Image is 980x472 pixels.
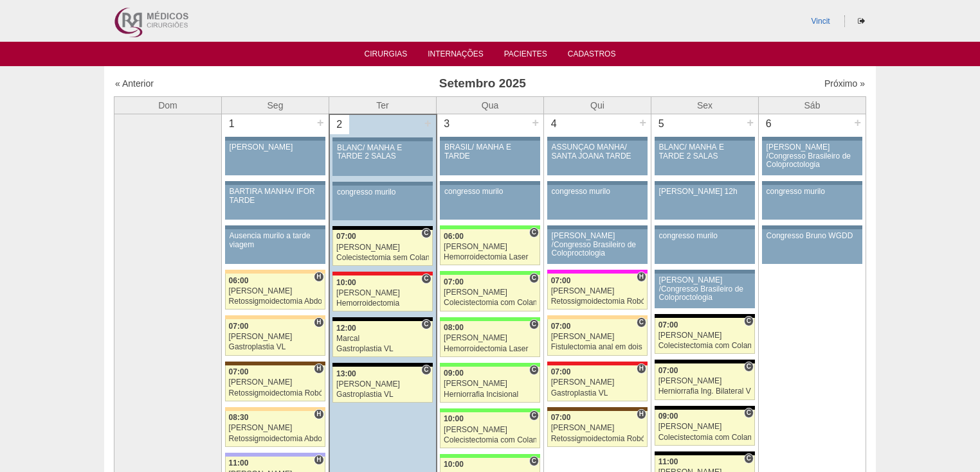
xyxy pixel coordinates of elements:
[440,363,540,367] div: Key: Brasil
[658,331,752,340] div: [PERSON_NAME]
[440,275,540,311] a: C 07:00 [PERSON_NAME] Colecistectomia com Colangiografia VL
[651,96,759,114] th: Sex
[229,413,249,422] span: 08:30
[332,367,432,403] a: C 13:00 [PERSON_NAME] Gastroplastia VL
[225,319,325,355] a: H 07:00 [PERSON_NAME] Gastroplastia VL
[229,333,322,341] div: [PERSON_NAME]
[759,114,779,134] div: 6
[767,188,858,196] div: congresso murilo
[336,278,356,287] span: 10:00
[336,369,356,378] span: 13:00
[444,414,464,423] span: 10:00
[222,114,242,134] div: 1
[658,342,752,350] div: Colecistectomia com Colangiografia VL
[551,378,644,387] div: [PERSON_NAME]
[759,96,866,114] th: Sáb
[229,459,249,468] span: 11:00
[222,96,329,114] th: Seg
[744,362,754,372] span: Consultório
[762,181,862,185] div: Key: Aviso
[332,275,432,311] a: C 10:00 [PERSON_NAME] Hemorroidectomia
[229,297,322,306] div: Retossigmoidectomia Abdominal VL
[762,137,862,141] div: Key: Aviso
[762,229,862,264] a: Congresso Bruno WGDD
[440,137,540,141] div: Key: Aviso
[225,411,325,447] a: H 08:30 [PERSON_NAME] Retossigmoidectomia Abdominal VL
[658,366,678,375] span: 07:00
[444,345,536,353] div: Hemorroidectomia Laser
[530,114,541,131] div: +
[552,188,644,196] div: congresso murilo
[547,185,648,220] a: congresso murilo
[659,188,751,196] div: [PERSON_NAME] 12h
[762,185,862,220] a: congresso murilo
[824,78,865,89] a: Próximo »
[332,141,432,176] a: BLANC/ MANHÃ E TARDE 2 SALAS
[332,186,432,220] a: congresso murilo
[336,243,429,252] div: [PERSON_NAME]
[225,315,325,319] div: Key: Bartira
[337,144,428,161] div: BLANC/ MANHÃ E TARDE 2 SALAS
[551,343,644,351] div: Fistulectomia anal em dois tempos
[330,115,350,134] div: 2
[444,143,536,160] div: BRASIL/ MANHÃ E TARDE
[655,141,755,175] a: BLANC/ MANHÃ E TARDE 2 SALAS
[658,377,752,385] div: [PERSON_NAME]
[762,225,862,229] div: Key: Aviso
[744,408,754,418] span: Consultório
[229,389,322,398] div: Retossigmoidectomia Robótica
[547,181,648,185] div: Key: Aviso
[529,410,539,421] span: Consultório
[440,271,540,275] div: Key: Brasil
[336,335,429,343] div: Marcal
[547,319,648,355] a: C 07:00 [PERSON_NAME] Fistulectomia anal em dois tempos
[658,433,752,442] div: Colecistectomia com Colangiografia VL
[225,185,325,220] a: BARTIRA MANHÃ/ IFOR TARDE
[655,185,755,220] a: [PERSON_NAME] 12h
[655,270,755,274] div: Key: Aviso
[655,274,755,308] a: [PERSON_NAME] /Congresso Brasileiro de Coloproctologia
[529,273,539,283] span: Consultório
[295,74,670,93] h3: Setembro 2025
[444,380,536,388] div: [PERSON_NAME]
[547,411,648,447] a: H 07:00 [PERSON_NAME] Retossigmoidectomia Robótica
[551,367,571,376] span: 07:00
[230,232,321,249] div: Ausencia murilo a tarde viagem
[658,423,752,431] div: [PERSON_NAME]
[637,409,646,419] span: Hospital
[444,243,536,251] div: [PERSON_NAME]
[659,143,751,160] div: BLANC/ MANHÃ E TARDE 2 SALAS
[114,96,222,114] th: Dom
[547,362,648,365] div: Key: Assunção
[225,225,325,229] div: Key: Aviso
[744,316,754,326] span: Consultório
[551,297,644,306] div: Retossigmoidectomia Robótica
[421,319,431,329] span: Consultório
[529,227,539,238] span: Consultório
[444,334,536,342] div: [PERSON_NAME]
[225,274,325,310] a: H 06:00 [PERSON_NAME] Retossigmoidectomia Abdominal VL
[225,407,325,411] div: Key: Bartira
[637,114,648,131] div: +
[767,143,858,169] div: [PERSON_NAME] /Congresso Brasileiro de Coloproctologia
[332,137,432,141] div: Key: Aviso
[440,181,540,185] div: Key: Aviso
[547,225,648,229] div: Key: Aviso
[440,229,540,265] a: C 06:00 [PERSON_NAME] Hemorroidectomia Laser
[440,408,540,412] div: Key: Brasil
[332,363,432,367] div: Key: Blanc
[337,188,428,197] div: congresso murilo
[314,363,323,374] span: Hospital
[444,436,536,444] div: Colecistectomia com Colangiografia VL
[529,456,539,466] span: Consultório
[551,413,571,422] span: 07:00
[225,362,325,365] div: Key: Santa Joana
[229,367,249,376] span: 07:00
[421,365,431,375] span: Consultório
[314,317,323,328] span: Hospital
[444,188,536,196] div: congresso murilo
[858,17,865,25] i: Sair
[551,424,644,432] div: [PERSON_NAME]
[655,225,755,229] div: Key: Aviso
[655,229,755,264] a: congresso murilo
